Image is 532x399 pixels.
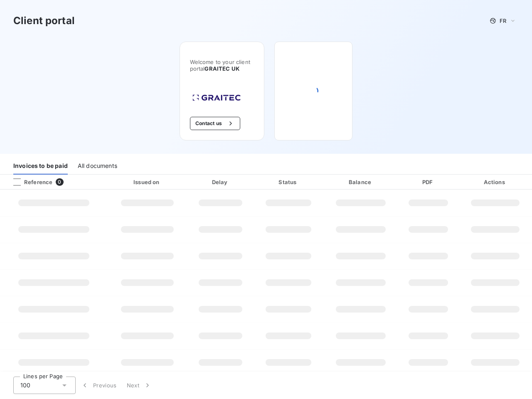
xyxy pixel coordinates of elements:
button: Previous [76,377,122,394]
div: Actions [460,178,530,186]
div: Issued on [109,178,185,186]
div: All documents [78,157,117,175]
img: Company logo [190,92,243,103]
h3: Client portal [13,13,75,28]
button: Next [122,377,157,394]
span: GRAITEC UK [204,65,239,72]
button: Contact us [190,117,240,130]
span: FR [500,17,506,24]
div: Invoices to be paid [13,157,68,175]
div: PDF [400,178,457,186]
div: Delay [189,178,252,186]
span: 0 [56,178,63,186]
div: Status [256,178,322,186]
div: Reference [7,178,52,186]
div: Balance [325,178,397,186]
span: 100 [20,381,30,389]
span: Welcome to your client portal [190,59,254,72]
